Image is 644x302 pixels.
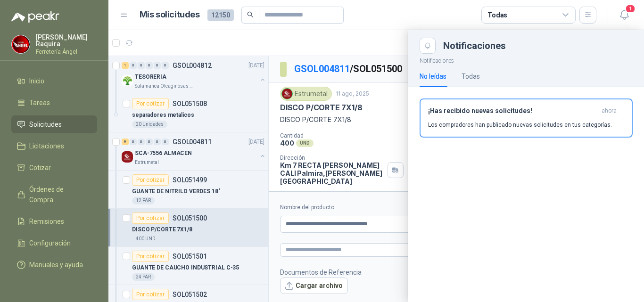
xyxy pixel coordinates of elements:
[36,49,97,55] p: Ferretería Ángel
[11,159,97,177] a: Cotizar
[29,76,44,86] span: Inicio
[29,238,71,248] span: Configuración
[625,4,636,13] span: 1
[11,94,97,112] a: Tareas
[29,141,64,151] span: Licitaciones
[29,216,64,227] span: Remisiones
[428,121,612,129] p: Los compradores han publicado nuevas solicitudes en tus categorías.
[11,115,97,133] a: Solicitudes
[29,163,51,173] span: Cotizar
[247,11,254,18] span: search
[420,38,436,54] button: Close
[11,72,97,90] a: Inicio
[140,8,200,22] h1: Mis solicitudes
[443,41,633,50] div: Notificaciones
[29,119,62,130] span: Solicitudes
[29,98,50,108] span: Tareas
[428,107,598,115] h3: ¡Has recibido nuevas solicitudes!
[602,107,617,115] span: ahora
[11,212,97,230] a: Remisiones
[207,9,234,21] span: 12150
[29,184,88,205] span: Órdenes de Compra
[462,71,480,82] div: Todas
[420,71,446,82] div: No leídas
[11,137,97,155] a: Licitaciones
[11,11,59,23] img: Logo peakr
[616,7,633,24] button: 1
[487,10,507,20] div: Todas
[408,54,644,65] p: Notificaciones
[11,234,97,252] a: Configuración
[12,35,30,53] img: Company Logo
[420,98,633,138] button: ¡Has recibido nuevas solicitudes!ahora Los compradores han publicado nuevas solicitudes en tus ca...
[11,256,97,274] a: Manuales y ayuda
[29,260,83,270] span: Manuales y ayuda
[11,180,97,209] a: Órdenes de Compra
[36,34,97,47] p: [PERSON_NAME] Raquira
